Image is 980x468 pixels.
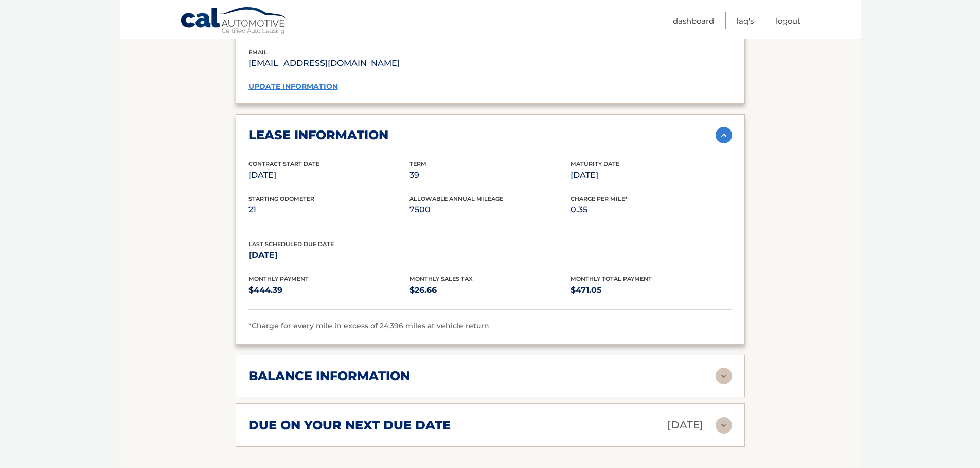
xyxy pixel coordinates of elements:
p: [DATE] [248,168,409,182]
span: Maturity Date [571,160,619,167]
span: Monthly Sales Tax [409,275,473,283]
img: accordion-active.svg [716,127,732,143]
p: $471.05 [571,283,732,297]
h2: lease information [248,127,388,143]
p: [DATE] [667,416,703,434]
p: [DATE] [571,168,732,182]
img: accordion-rest.svg [716,417,732,434]
span: Charge Per Mile* [571,195,628,202]
span: *Charge for every mile in excess of 24,396 miles at vehicle return [248,321,489,330]
h2: balance information [248,368,410,384]
a: Logout [776,12,800,29]
img: accordion-rest.svg [716,368,732,384]
p: 21 [248,202,409,217]
p: 39 [409,168,571,182]
span: Last Scheduled Due Date [248,240,334,248]
span: Allowable Annual Mileage [409,195,503,202]
span: Monthly Payment [248,275,309,283]
p: $444.39 [248,283,409,297]
p: 0.35 [571,202,732,217]
h2: due on your next due date [248,418,451,433]
span: email [248,49,268,56]
p: $26.66 [409,283,571,297]
a: Cal Automotive [180,7,288,36]
a: FAQ's [736,12,754,29]
span: Term [409,160,426,167]
span: Monthly Total Payment [571,275,652,283]
a: update information [248,82,338,91]
p: [EMAIL_ADDRESS][DOMAIN_NAME] [248,56,490,70]
p: 7500 [409,202,571,217]
span: Contract Start Date [248,160,319,167]
span: Starting Odometer [248,195,314,202]
a: Dashboard [673,12,714,29]
p: [DATE] [248,248,409,263]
